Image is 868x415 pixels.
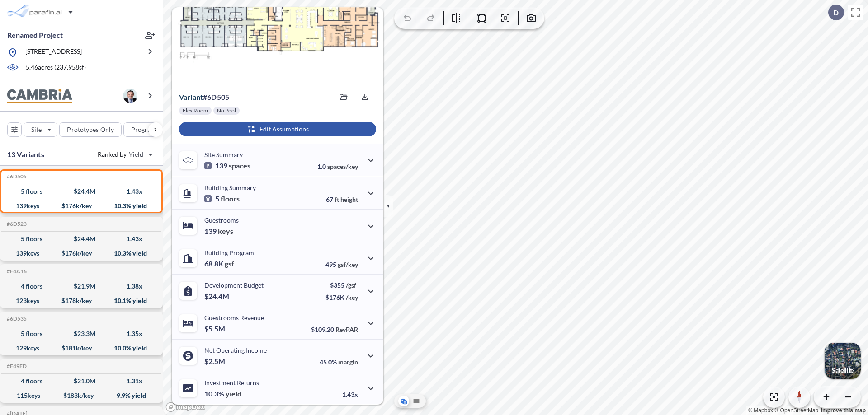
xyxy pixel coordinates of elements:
[204,379,259,387] p: Investment Returns
[5,316,27,322] h5: Click to copy the code
[335,326,358,333] span: RevPAR
[825,343,861,379] button: Switcher ImageSatellite
[338,358,358,366] span: margin
[335,196,339,203] span: ft
[204,346,267,354] p: Net Operating Income
[5,221,27,227] h5: Click to copy the code
[204,314,264,322] p: Guestrooms Revenue
[327,163,358,170] span: spaces/key
[204,292,231,301] p: $24.4M
[204,227,233,236] p: 139
[7,30,63,40] p: Renamed Project
[31,125,42,134] p: Site
[342,391,358,398] p: 1.43x
[204,389,241,398] p: 10.3%
[317,163,358,170] p: 1.0
[325,281,358,289] p: $355
[204,161,250,170] p: 139
[346,281,356,289] span: /gsf
[7,89,72,103] img: BrandImage
[204,324,226,333] p: $5.5M
[748,407,773,414] a: Mapbox
[165,402,205,412] a: Mapbox homepage
[26,63,86,73] p: 5.46 acres ( 237,958 sf)
[774,407,818,414] a: OpenStreetMap
[340,196,358,203] span: height
[325,294,358,301] p: $176K
[179,93,229,102] p: # 6d505
[311,326,358,333] p: $109.20
[325,261,358,268] p: 495
[179,93,203,101] span: Variant
[229,161,250,170] span: spaces
[346,294,358,301] span: /key
[183,107,208,114] p: Flex Room
[5,363,27,369] h5: Click to copy the code
[825,343,861,379] img: Switcher Image
[179,122,376,136] button: Edit Assumptions
[24,122,57,137] button: Site
[204,216,239,224] p: Guestrooms
[217,107,236,114] p: No Pool
[67,125,114,134] p: Prototypes Only
[326,196,358,203] p: 67
[204,184,256,191] p: Building Summary
[226,389,241,398] span: yield
[59,122,122,137] button: Prototypes Only
[7,149,44,160] p: 13 Variants
[832,367,854,374] p: Satellite
[5,268,27,275] h5: Click to copy the code
[204,281,264,289] p: Development Budget
[25,47,82,58] p: [STREET_ADDRESS]
[320,358,358,366] p: 45.0%
[204,249,254,256] p: Building Program
[204,357,226,366] p: $2.5M
[5,173,27,180] h5: Click to copy the code
[398,396,409,406] button: Aerial View
[90,147,158,162] button: Ranked by Yield
[225,259,234,268] span: gsf
[204,259,234,268] p: 68.8K
[123,122,172,137] button: Program
[218,227,233,236] span: keys
[833,9,839,17] p: D
[131,125,156,134] p: Program
[411,396,422,406] button: Site Plan
[129,150,144,159] span: Yield
[204,151,243,159] p: Site Summary
[204,194,240,203] p: 5
[221,194,240,203] span: floors
[123,89,137,103] img: user logo
[821,407,866,414] a: Improve this map
[338,261,358,268] span: gsf/key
